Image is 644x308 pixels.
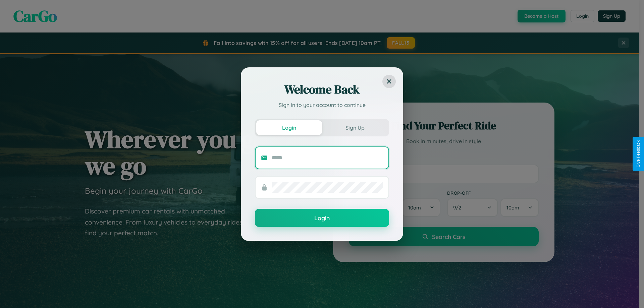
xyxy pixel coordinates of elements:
[255,101,389,109] p: Sign in to your account to continue
[256,120,322,135] button: Login
[636,140,641,168] div: Give Feedback
[255,209,389,227] button: Login
[255,81,389,98] h2: Welcome Back
[322,120,388,135] button: Sign Up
